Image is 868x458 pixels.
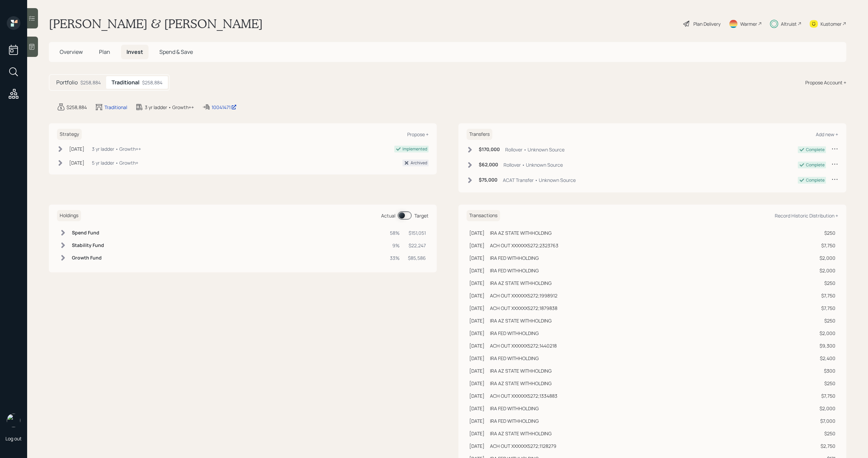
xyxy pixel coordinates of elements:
div: [DATE] [469,417,485,424]
div: ACH OUT XXXXXX5272;1879838 [490,305,557,312]
div: $258,884 [80,79,101,86]
div: Log out [5,435,22,442]
div: 58% [390,229,400,236]
h6: Transfers [467,129,492,140]
h6: Spend Fund [72,230,104,236]
div: ACH OUT XXXXXX5272;1128279 [490,442,556,450]
div: Rollover • Unknown Source [504,161,563,168]
div: [DATE] [69,159,84,166]
h6: $170,000 [479,147,500,152]
div: $250 [820,279,835,287]
div: $7,750 [820,305,835,312]
div: 5 yr ladder • Growth+ [92,159,138,166]
div: IRA FED WITHHOLDING [490,267,539,274]
h6: Holdings [57,210,81,221]
div: ACH OUT XXXXXX5272;1998912 [490,292,557,299]
div: IRA AZ STATE WITHHOLDING [490,380,552,387]
div: Rollover • Unknown Source [505,146,565,153]
div: IRA FED WITHHOLDING [490,254,539,262]
h6: Transactions [467,210,500,221]
h6: $75,000 [479,177,497,183]
div: [DATE] [469,430,485,437]
h6: $62,000 [479,162,498,168]
div: $258,884 [66,104,87,111]
div: 33% [390,254,400,262]
div: [DATE] [469,355,485,362]
div: Add new + [816,131,838,138]
div: [DATE] [469,267,485,274]
div: $250 [820,229,835,236]
div: Propose Account + [805,79,846,86]
div: IRA FED WITHHOLDING [490,355,539,362]
div: [DATE] [469,254,485,262]
div: $300 [820,367,835,374]
div: Target [414,212,429,219]
span: Overview [60,48,83,56]
h6: Stability Fund [72,243,104,248]
div: IRA FED WITHHOLDING [490,417,539,424]
div: Kustomer [821,20,842,27]
div: 10041471 [212,104,237,111]
div: $2,400 [820,355,835,362]
div: $250 [820,380,835,387]
div: 3 yr ladder • Growth++ [92,145,141,152]
div: IRA AZ STATE WITHHOLDING [490,279,552,287]
div: Complete [806,177,825,183]
div: [DATE] [469,305,485,312]
div: ACH OUT XXXXXX5272;2323763 [490,242,558,249]
div: ACH OUT XXXXXX5272;1440218 [490,342,557,349]
div: [DATE] [469,279,485,287]
div: [DATE] [469,317,485,324]
div: [DATE] [469,292,485,299]
div: IRA AZ STATE WITHHOLDING [490,367,552,374]
div: ACAT Transfer • Unknown Source [503,176,576,184]
span: Spend & Save [159,48,193,56]
div: [DATE] [469,342,485,349]
span: Invest [126,48,143,56]
div: [DATE] [469,392,485,399]
div: Warmer [740,20,757,27]
div: 9% [390,242,400,249]
div: IRA FED WITHHOLDING [490,405,539,412]
div: $9,300 [820,342,835,349]
div: Traditional [104,104,127,111]
div: $151,051 [408,229,426,236]
div: Complete [806,147,825,153]
div: Actual [381,212,395,219]
div: $7,750 [820,392,835,399]
div: $2,750 [820,442,835,450]
h5: Traditional [112,79,139,86]
div: Propose + [407,131,429,138]
div: Plan Delivery [693,20,721,27]
div: Complete [806,162,825,168]
img: michael-russo-headshot.png [7,414,20,427]
h1: [PERSON_NAME] & [PERSON_NAME] [49,16,263,31]
h6: Growth Fund [72,255,104,261]
div: IRA FED WITHHOLDING [490,330,539,337]
span: Plan [99,48,110,56]
h6: Strategy [57,129,82,140]
div: [DATE] [469,229,485,236]
div: Altruist [781,20,797,27]
div: $250 [820,430,835,437]
div: $2,000 [820,254,835,262]
div: [DATE] [69,145,84,152]
div: [DATE] [469,442,485,450]
div: $2,000 [820,330,835,337]
div: $2,000 [820,267,835,274]
div: ACH OUT XXXXXX5272;1334883 [490,392,557,399]
div: [DATE] [469,405,485,412]
div: [DATE] [469,367,485,374]
div: IRA AZ STATE WITHHOLDING [490,229,552,236]
div: Implemented [402,146,427,152]
div: [DATE] [469,380,485,387]
div: IRA AZ STATE WITHHOLDING [490,317,552,324]
div: [DATE] [469,330,485,337]
div: $250 [820,317,835,324]
div: $7,750 [820,242,835,249]
div: $22,247 [408,242,426,249]
div: [DATE] [469,242,485,249]
div: IRA AZ STATE WITHHOLDING [490,430,552,437]
div: $7,750 [820,292,835,299]
div: $7,000 [820,417,835,424]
